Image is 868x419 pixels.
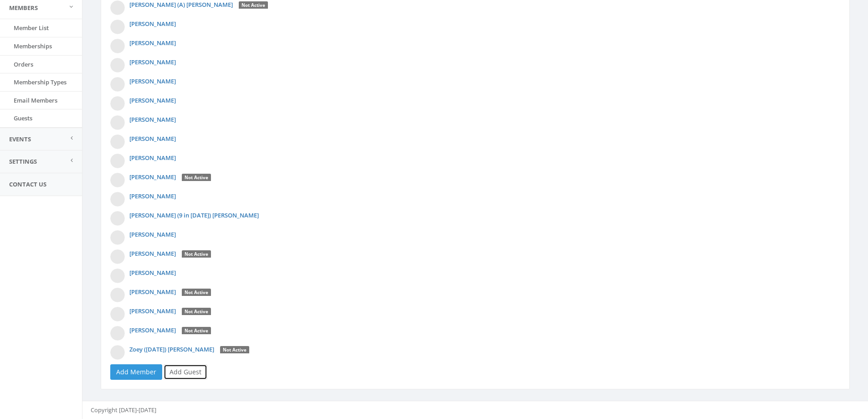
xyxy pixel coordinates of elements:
[129,249,176,258] a: [PERSON_NAME]
[110,345,125,360] img: Photo
[182,289,211,297] div: Not Active
[14,96,57,104] span: Email Members
[110,115,125,130] img: Photo
[129,307,176,315] a: [PERSON_NAME]
[9,180,46,188] span: Contact Us
[129,173,176,181] a: [PERSON_NAME]
[82,401,868,419] footer: Copyright [DATE]-[DATE]
[129,77,176,85] a: [PERSON_NAME]
[110,173,125,187] img: Photo
[239,1,268,10] div: Not Active
[129,39,176,47] a: [PERSON_NAME]
[129,230,176,238] a: [PERSON_NAME]
[9,157,37,166] span: Settings
[110,249,125,264] img: Photo
[182,174,211,182] div: Not Active
[110,288,125,302] img: Photo
[110,326,125,341] img: Photo
[129,288,176,296] a: [PERSON_NAME]
[110,307,125,321] img: Photo
[182,308,211,316] div: Not Active
[110,192,125,207] img: Photo
[129,345,214,353] a: Zoey ([DATE]) [PERSON_NAME]
[129,211,259,219] a: [PERSON_NAME] (9 in [DATE]) [PERSON_NAME]
[110,269,125,283] img: Photo
[110,154,125,168] img: Photo
[129,58,176,66] a: [PERSON_NAME]
[182,327,211,335] div: Not Active
[129,326,176,334] a: [PERSON_NAME]
[129,134,176,143] a: [PERSON_NAME]
[129,115,176,124] a: [PERSON_NAME]
[129,269,176,277] a: [PERSON_NAME]
[110,134,125,149] img: Photo
[182,250,211,259] div: Not Active
[110,364,162,380] a: Add Member
[129,154,176,162] a: [PERSON_NAME]
[129,192,176,200] a: [PERSON_NAME]
[110,211,125,226] img: Photo
[110,58,125,72] img: Photo
[9,4,38,12] span: Members
[110,20,125,34] img: Photo
[110,96,125,111] img: Photo
[129,0,233,9] a: [PERSON_NAME] (A) [PERSON_NAME]
[110,0,125,15] img: Photo
[220,346,249,354] div: Not Active
[9,135,31,143] span: Events
[110,230,125,245] img: Photo
[129,96,176,104] a: [PERSON_NAME]
[129,20,176,28] a: [PERSON_NAME]
[110,39,125,53] img: Photo
[164,364,207,380] a: Add Guest
[110,77,125,92] img: Photo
